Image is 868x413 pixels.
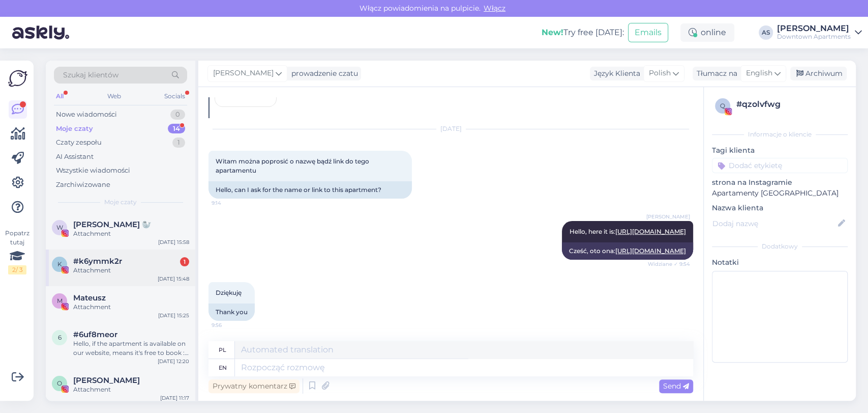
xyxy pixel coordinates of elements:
div: Moje czaty [56,124,93,134]
span: Send [663,381,689,391]
span: [PERSON_NAME] [213,68,274,79]
div: Popatrz tutaj [8,229,26,274]
div: Czaty zespołu [56,137,102,148]
div: AI Assistant [56,152,94,162]
div: online [680,23,734,42]
div: Attachment [73,266,189,275]
span: 9:14 [212,199,250,207]
div: Informacje o kliencie [712,130,848,139]
div: pl [219,341,226,359]
div: Attachment [73,385,189,394]
div: [DATE] 15:48 [158,275,189,283]
div: Try free [DATE]: [542,26,624,39]
div: Archiwum [790,67,847,80]
div: Prywatny komentarz [208,379,300,393]
div: Dodatkowy [712,242,848,251]
div: Hello, if the apartment is available on our website, means it's free to book :) The highest floor... [73,339,189,357]
b: New! [542,27,563,37]
div: All [54,90,66,103]
div: # qzolvfwg [736,98,845,111]
span: Mateusz [73,293,106,302]
span: #k6ymmk2r [73,257,122,266]
a: [PERSON_NAME]Downtown Apartments [777,24,862,41]
span: Polish [649,68,671,79]
span: Widziane ✓ 9:54 [648,260,690,268]
input: Dodać etykietę [712,158,848,173]
div: Attachment [73,229,189,238]
div: 14 [168,124,185,134]
span: Witam można poprosić o nazwę bądź link do tego apartamentu [216,157,371,174]
span: [PERSON_NAME] [646,213,690,221]
div: [DATE] 15:25 [158,312,189,319]
input: Dodaj nazwę [712,218,836,229]
span: O [57,379,62,387]
div: AS [759,25,773,40]
div: 1 [180,257,189,266]
div: 1 [172,137,185,148]
div: Socials [162,90,187,103]
p: Tagi klienta [712,145,848,156]
div: 0 [170,109,185,120]
div: [DATE] [208,124,693,133]
span: Szukaj klientów [63,70,118,80]
span: Moje czaty [104,198,137,207]
span: k [57,260,62,268]
div: [DATE] 11:17 [160,394,189,402]
div: [PERSON_NAME] [777,24,851,33]
span: Hello, here it is: [570,228,686,235]
div: Thank you [208,304,255,321]
div: Hello, can I ask for the name or link to this apartment? [208,181,412,199]
span: W [56,224,63,231]
a: [URL][DOMAIN_NAME] [615,228,686,235]
div: Downtown Apartments [777,33,851,41]
div: [DATE] 15:58 [158,238,189,246]
button: Emails [628,23,668,42]
span: #6uf8meor [73,330,117,339]
div: Nowe wiadomości [56,109,117,120]
div: Język Klienta [590,68,640,79]
div: Web [105,90,123,103]
span: Dziękuję [216,289,242,296]
span: M [57,297,63,305]
div: Tłumacz na [693,68,737,79]
p: Apartamenty [GEOGRAPHIC_DATA] [712,188,848,199]
a: [URL][DOMAIN_NAME] [615,247,686,255]
span: q [720,102,725,109]
div: Cześć, oto ona: [562,242,693,260]
span: Wiktoria Łukiewska 🦭 [73,220,152,229]
div: Wszystkie wiadomości [56,166,130,176]
p: Nazwa klienta [712,203,848,213]
div: 2 / 3 [8,265,26,274]
p: Notatki [712,257,848,268]
span: 6 [58,334,62,341]
div: Attachment [73,302,189,312]
p: strona na Instagramie [712,177,848,188]
span: 9:56 [212,321,250,329]
span: English [746,68,772,79]
img: Askly Logo [8,69,27,88]
div: prowadzenie czatu [287,68,358,79]
div: Zarchiwizowane [56,180,110,190]
span: Włącz [481,4,508,13]
div: en [219,359,227,376]
div: [DATE] 12:20 [158,357,189,365]
span: Oliwia Misiaszek [73,376,140,385]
